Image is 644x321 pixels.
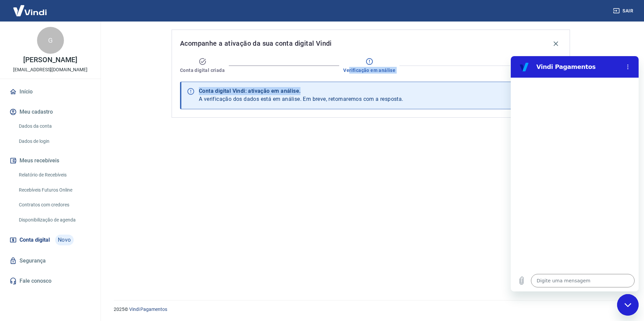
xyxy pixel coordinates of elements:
img: Vindi [8,0,52,21]
button: Meu cadastro [8,105,93,119]
a: Início [8,84,93,99]
p: 2025 © [114,306,628,313]
a: Fale conosco [8,274,93,288]
a: Dados de login [16,134,93,148]
button: Sair [612,5,636,17]
a: Vindi Pagamentos [129,307,167,312]
p: [EMAIL_ADDRESS][DOMAIN_NAME] [13,66,87,73]
div: G [37,27,64,54]
a: Relatório de Recebíveis [16,168,93,182]
iframe: Janela de mensagens [511,56,639,291]
iframe: Botão para abrir a janela de mensagens, conversa em andamento [617,294,639,316]
div: Conta digital Vindi: ativação em análise. [199,87,403,95]
a: Dados da conta [16,119,93,133]
span: Acompanhe a ativação da sua conta digital Vindi [180,38,332,49]
button: Meus recebíveis [8,153,93,168]
a: Segurança [8,253,93,268]
a: Conta digitalNovo [8,232,93,248]
a: Recebíveis Futuros Online [16,183,93,197]
a: Disponibilização de agenda [16,213,93,227]
span: Novo [55,235,74,245]
span: Conta digital criada [180,67,225,74]
a: Contratos com credores [16,198,93,212]
span: A verificação dos dados está em análise. Em breve, retornaremos com a resposta. [199,96,403,102]
p: [PERSON_NAME] [23,56,77,64]
span: Verificação em análise [343,67,395,74]
span: Conta digital [20,235,50,245]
